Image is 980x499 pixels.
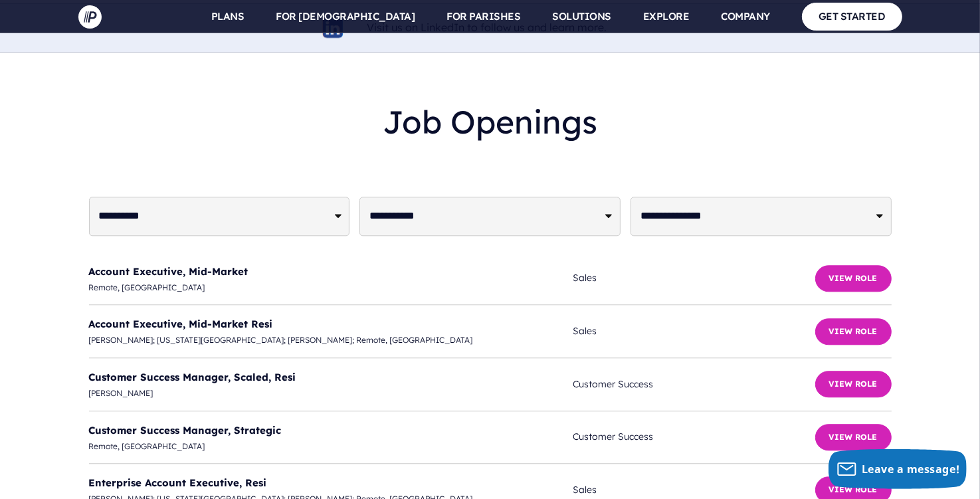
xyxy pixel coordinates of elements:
button: Leave a message! [829,449,967,489]
span: [PERSON_NAME] [89,386,573,401]
span: Customer Success [573,376,815,393]
button: View Role [815,371,892,397]
a: Customer Success Manager, Strategic [89,424,282,437]
span: Sales [573,482,815,498]
h2: Job Openings [89,92,892,151]
a: Account Executive, Mid-Market [89,265,248,278]
a: Enterprise Account Executive, Resi [89,476,267,489]
button: View Role [815,265,892,292]
a: GET STARTED [802,3,902,30]
span: Remote, [GEOGRAPHIC_DATA] [89,439,573,454]
span: Leave a message! [862,462,960,476]
button: View Role [815,318,892,345]
span: Sales [573,270,815,286]
a: Account Executive, Mid-Market Resi [89,318,273,330]
button: View Role [815,424,892,450]
span: [PERSON_NAME]; [US_STATE][GEOGRAPHIC_DATA]; [PERSON_NAME]; Remote, [GEOGRAPHIC_DATA] [89,333,573,348]
a: Customer Success Manager, Scaled, Resi [89,371,296,383]
span: Remote, [GEOGRAPHIC_DATA] [89,280,573,295]
span: Sales [573,323,815,340]
span: Customer Success [573,429,815,445]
